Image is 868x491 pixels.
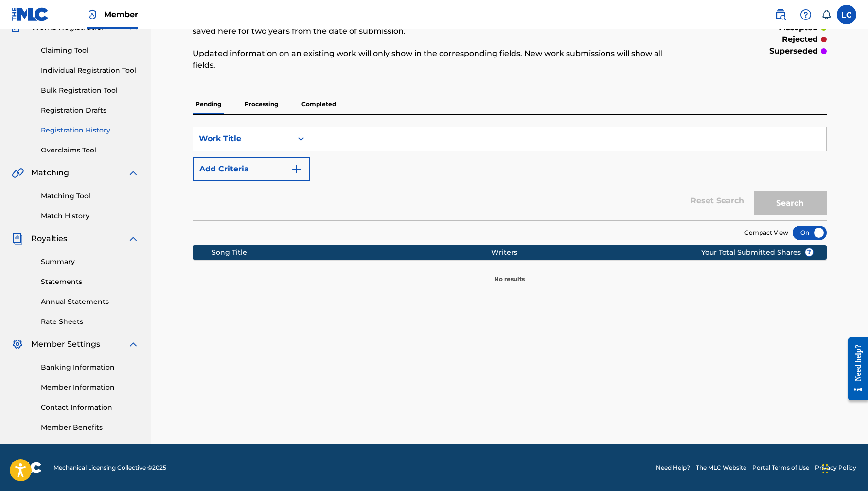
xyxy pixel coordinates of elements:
[656,463,690,472] a: Need Help?
[12,167,24,179] img: Matching
[299,94,339,114] p: Completed
[41,145,139,155] a: Overclaims Tool
[41,277,139,287] a: Statements
[819,444,868,491] iframe: Chat Widget
[805,248,813,256] span: ?
[800,9,812,20] img: help
[796,5,815,24] div: Help
[87,9,98,20] img: Top Rightsholder
[31,233,67,245] span: Royalties
[12,462,42,473] img: logo
[199,133,286,145] div: Work Title
[104,9,138,20] span: Member
[41,297,139,307] a: Annual Statements
[193,94,224,114] p: Pending
[127,339,139,350] img: expand
[41,105,139,115] a: Registration Drafts
[193,127,827,220] form: Search Form
[752,463,809,472] a: Portal Terms of Use
[41,317,139,327] a: Rate Sheets
[821,10,831,19] div: Notifications
[41,362,139,373] a: Banking Information
[193,48,681,71] p: Updated information on an existing work will only show in the corresponding fields. New work subm...
[12,339,23,350] img: Member Settings
[41,422,139,433] a: Member Benefits
[12,7,49,21] img: MLC Logo
[491,247,732,258] div: Writers
[782,34,818,45] p: rejected
[41,125,139,135] a: Registration History
[41,382,139,393] a: Member Information
[744,228,788,237] span: Compact View
[193,157,310,181] button: Add Criteria
[41,65,139,76] a: Individual Registration Tool
[837,5,856,24] div: User Menu
[769,45,818,57] p: superseded
[12,233,23,245] img: Royalties
[31,339,100,350] span: Member Settings
[815,463,856,472] a: Privacy Policy
[41,402,139,413] a: Contact Information
[31,167,69,179] span: Matching
[41,85,139,95] a: Bulk Registration Tool
[41,211,139,221] a: Match History
[53,463,166,472] span: Mechanical Licensing Collective © 2025
[696,463,746,472] a: The MLC Website
[41,191,139,201] a: Matching Tool
[41,45,139,56] a: Claiming Tool
[291,163,302,175] img: 9d2ae6d4665cec9f34b9.svg
[242,94,281,114] p: Processing
[841,330,868,408] iframe: Resource Center
[822,454,828,483] div: Drag
[41,257,139,267] a: Summary
[701,247,814,258] span: Your Total Submitted Shares
[127,167,139,179] img: expand
[775,9,786,20] img: search
[212,247,491,258] div: Song Title
[494,263,525,283] p: No results
[127,233,139,245] img: expand
[771,5,790,24] a: Public Search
